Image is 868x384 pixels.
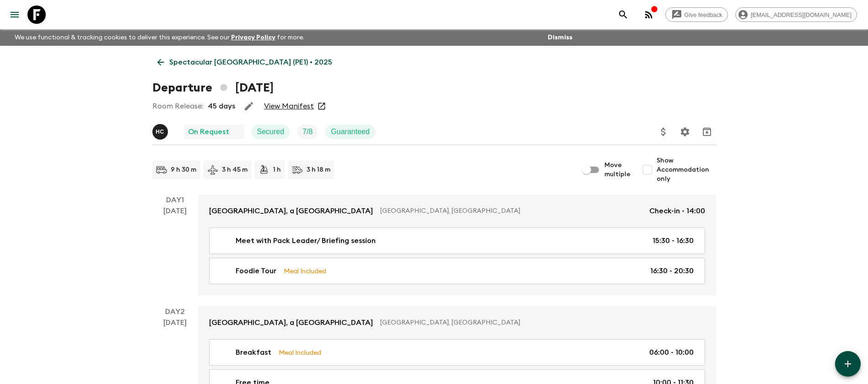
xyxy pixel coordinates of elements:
button: search adventures [614,5,632,24]
p: Spectacular [GEOGRAPHIC_DATA] (PE1) • 2025 [169,57,332,68]
div: [EMAIL_ADDRESS][DOMAIN_NAME] [735,7,857,22]
p: Guaranteed [331,126,370,137]
p: [GEOGRAPHIC_DATA], a [GEOGRAPHIC_DATA] [209,206,373,216]
p: [GEOGRAPHIC_DATA], a [GEOGRAPHIC_DATA] [209,317,373,328]
button: menu [5,5,24,24]
a: [GEOGRAPHIC_DATA], a [GEOGRAPHIC_DATA][GEOGRAPHIC_DATA], [GEOGRAPHIC_DATA]Check-in - 14:00 [198,195,716,227]
button: Archive (Completed, Cancelled or Unsynced Departures only) [698,123,716,141]
p: 3 h 45 m [222,165,248,174]
span: Hector Carillo [152,127,170,134]
p: Room Release: [152,101,203,112]
div: Trip Fill [297,124,318,139]
a: View Manifest [264,102,314,111]
button: Update Price, Early Bird Discount and Costs [654,123,673,141]
p: [GEOGRAPHIC_DATA], [GEOGRAPHIC_DATA] [380,318,698,327]
p: 9 h 30 m [171,165,196,174]
span: Show Accommodation only [657,156,716,184]
p: H C [156,128,164,135]
span: Move multiple [604,161,631,179]
a: Foodie TourMeal Included16:30 - 20:30 [209,258,705,284]
div: [DATE] [163,206,187,295]
p: 1 h [273,165,281,174]
a: Meet with Pack Leader/ Briefing session15:30 - 16:30 [209,227,705,254]
button: HC [152,124,170,140]
a: Give feedback [665,7,728,22]
p: 45 days [208,101,235,112]
p: 06:00 - 10:00 [649,347,694,358]
a: Privacy Policy [231,34,275,41]
p: 7 / 8 [302,126,313,137]
h1: Departure [DATE] [152,79,274,97]
p: Check-in - 14:00 [649,206,705,216]
span: Give feedback [679,11,728,18]
p: Day 2 [152,306,198,317]
p: Meal Included [284,266,326,276]
div: Secured [252,124,290,139]
p: Foodie Tour [236,265,276,276]
p: On Request [188,126,229,137]
button: Dismiss [545,31,575,44]
p: We use functional & tracking cookies to deliver this experience. See our for more. [11,29,308,46]
p: [GEOGRAPHIC_DATA], [GEOGRAPHIC_DATA] [380,206,642,216]
p: Breakfast [236,347,271,358]
p: 15:30 - 16:30 [652,235,694,246]
p: 3 h 18 m [307,165,330,174]
p: Secured [257,126,285,137]
p: Meal Included [279,347,321,357]
p: Meet with Pack Leader/ Briefing session [236,235,376,246]
span: [EMAIL_ADDRESS][DOMAIN_NAME] [746,11,857,18]
button: Settings [676,123,694,141]
p: 16:30 - 20:30 [650,265,694,276]
a: BreakfastMeal Included06:00 - 10:00 [209,339,705,366]
a: Spectacular [GEOGRAPHIC_DATA] (PE1) • 2025 [152,53,337,71]
p: Day 1 [152,195,198,206]
a: [GEOGRAPHIC_DATA], a [GEOGRAPHIC_DATA][GEOGRAPHIC_DATA], [GEOGRAPHIC_DATA] [198,306,716,339]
